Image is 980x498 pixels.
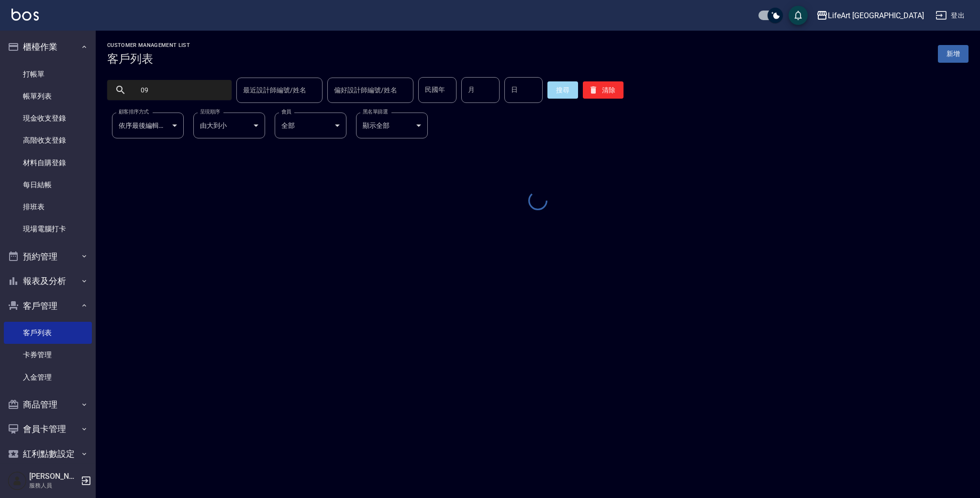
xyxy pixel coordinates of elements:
a: 高階收支登錄 [4,129,92,151]
img: Logo [11,9,39,21]
button: 商品管理 [4,392,92,417]
a: 現金收支登錄 [4,107,92,129]
div: 顯示全部 [356,113,428,138]
button: 登出 [932,7,969,24]
a: 卡券管理 [4,344,92,366]
button: 清除 [583,81,624,99]
button: 櫃檯作業 [4,34,92,59]
button: 搜尋 [547,81,578,99]
h5: [PERSON_NAME] [29,472,78,481]
a: 帳單列表 [4,85,92,107]
button: 紅利點數設定 [4,441,92,466]
div: 由大到小 [193,113,265,138]
div: 全部 [275,113,346,138]
a: 現場電腦打卡 [4,218,92,240]
label: 黑名單篩選 [363,108,388,115]
a: 入金管理 [4,366,92,388]
button: 報表及分析 [4,269,92,294]
a: 打帳單 [4,63,92,85]
label: 呈現順序 [200,108,220,115]
h3: 客戶列表 [107,52,190,66]
h2: Customer Management List [107,42,190,48]
label: 會員 [281,108,291,115]
div: LifeArt [GEOGRAPHIC_DATA] [828,10,924,22]
label: 顧客排序方式 [119,108,149,115]
p: 服務人員 [29,481,78,490]
button: save [789,6,808,25]
div: 依序最後編輯時間 [112,113,184,138]
button: LifeArt [GEOGRAPHIC_DATA] [813,6,928,25]
button: 預約管理 [4,244,92,269]
a: 材料自購登錄 [4,152,92,174]
a: 排班表 [4,196,92,218]
button: 會員卡管理 [4,417,92,441]
img: Person [8,471,27,490]
a: 每日結帳 [4,174,92,196]
input: 搜尋關鍵字 [134,77,224,103]
a: 新增 [938,45,969,63]
button: 客戶管理 [4,294,92,318]
a: 客戶列表 [4,322,92,344]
